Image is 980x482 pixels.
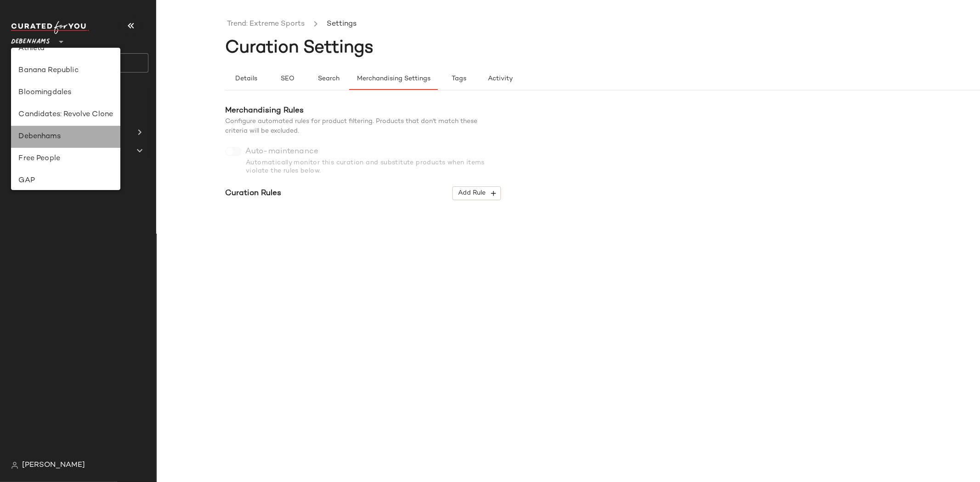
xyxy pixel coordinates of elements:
span: Activity [487,75,513,83]
span: [PERSON_NAME] [22,460,85,471]
li: Settings [325,18,358,30]
span: Curation Rules [225,188,281,200]
span: Merchandising Rules [225,106,304,115]
span: Global Clipboards [31,127,91,138]
span: Configure automated rules for product filtering. Products that don't match these criteria will be... [225,118,477,135]
img: svg%3e [11,462,18,469]
span: Add Rule [458,189,496,197]
span: Debenhams [11,31,50,48]
a: Trend: Extreme Sports [227,18,305,30]
span: Search [317,75,340,83]
span: SEO [280,75,294,83]
button: Add Rule [453,186,501,200]
span: Curations [31,146,64,156]
span: Details [234,75,257,83]
span: All Products [31,109,72,119]
img: cfy_white_logo.C9jOOHJF.svg [11,21,89,34]
span: Dashboard [29,90,66,101]
img: svg%3e [15,91,24,100]
span: Tags [451,75,466,83]
span: Merchandising Settings [357,75,431,83]
span: Curation Settings [225,39,374,57]
span: (0) [91,127,103,138]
